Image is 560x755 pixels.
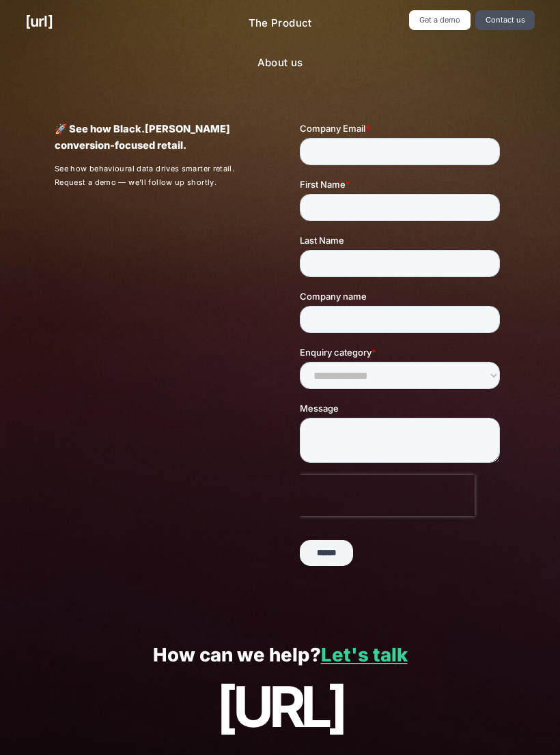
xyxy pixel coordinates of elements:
[247,50,314,76] a: About us
[300,122,505,590] iframe: Form 1
[321,643,408,666] a: Let's talk
[238,10,323,37] a: The Product
[25,676,535,739] p: [URL]
[55,122,260,154] p: 🚀 See how Black.[PERSON_NAME] conversion-focused retail.
[475,10,535,30] a: Contact us
[25,10,53,33] a: [URL]
[25,644,535,666] p: How can we help?
[409,10,470,30] a: Get a demo
[55,162,260,189] p: See how behavioural data drives smarter retail. Request a demo — we’ll follow up shortly.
